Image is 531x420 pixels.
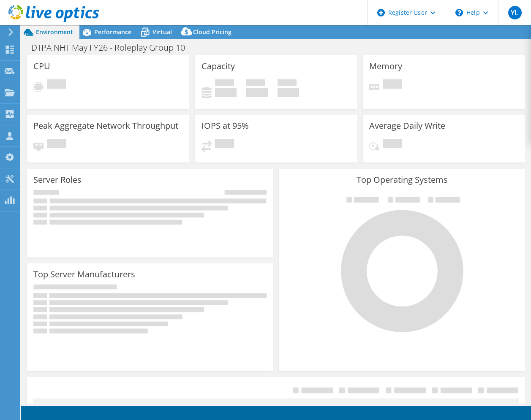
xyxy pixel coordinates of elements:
[383,139,402,150] span: Pending
[202,121,249,130] h3: IOPS at 95%
[508,6,522,19] span: YL
[278,88,299,97] h4: 0 GiB
[33,62,50,71] h3: CPU
[285,175,518,184] h3: Top Operating Systems
[94,28,131,36] span: Performance
[33,121,178,130] h3: Peak Aggregate Network Throughput
[369,62,402,71] h3: Memory
[193,28,231,36] span: Cloud Pricing
[246,88,268,97] h4: 0 GiB
[246,79,265,88] span: Free
[33,270,135,279] h3: Top Server Manufacturers
[215,79,234,88] span: Used
[278,79,297,88] span: Total
[47,79,66,91] span: Pending
[152,28,172,36] span: Virtual
[202,62,235,71] h3: Capacity
[215,139,234,150] span: Pending
[33,175,82,184] h3: Server Roles
[215,88,237,97] h4: 0 GiB
[369,121,445,130] h3: Average Daily Write
[47,139,66,150] span: Pending
[36,28,73,36] span: Environment
[455,9,463,16] svg: \n
[27,43,198,52] h1: DTPA NHT May FY26 - Roleplay Group 10
[383,79,402,91] span: Pending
